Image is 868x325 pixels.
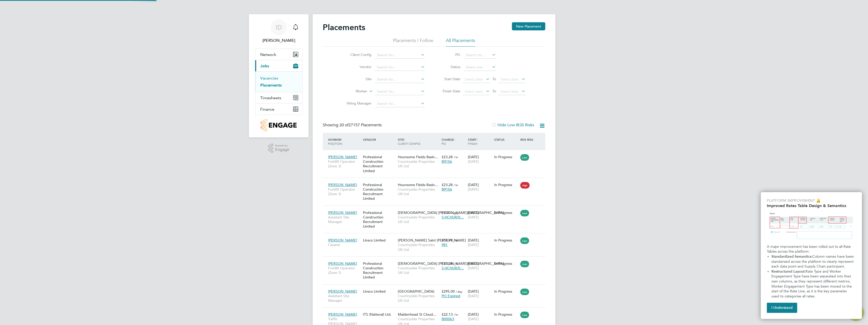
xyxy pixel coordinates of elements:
[375,76,425,83] input: Search for...
[255,37,302,44] span: Iana Dobac
[362,208,397,231] div: Professional Construction Recruitment Limited
[494,238,518,242] div: In Progress
[771,254,812,259] strong: Standardized Semantics:
[442,187,452,192] span: B9156
[438,77,460,81] label: Start Date
[260,95,281,100] span: Timesheets
[362,152,397,176] div: Professional Construction Recruitment Limited
[276,24,282,31] span: ID
[468,215,479,219] span: [DATE]
[519,135,536,144] div: IR35 Risk
[328,294,360,303] span: Assistant Site Manager
[255,19,302,44] a: Go to account details
[767,303,797,313] button: I Understand
[442,238,453,242] span: £18.79
[362,135,397,144] div: Vendor
[767,203,856,208] h2: Improved Rates Table Design & Semantics
[520,210,529,216] span: Low
[467,180,493,194] div: [DATE]
[362,310,397,319] div: ITS (National) Ltd.
[467,235,493,250] div: [DATE]
[771,269,853,298] span: Rate Type and Worker Engagement Type have been separated into their own columns, as they represen...
[398,187,439,196] span: Countryside Properties UK Ltd
[771,269,806,274] strong: Restructured Layout:
[468,294,479,298] span: [DATE]
[442,294,460,298] span: PO Expired
[338,89,367,94] label: Worker
[339,123,349,128] span: 30 of
[452,211,458,215] span: / day
[761,192,862,319] div: Improved Rate Table Semantics
[520,261,529,267] span: Low
[328,182,357,187] span: [PERSON_NAME]
[328,238,357,242] span: [PERSON_NAME]
[362,287,397,296] div: Linsco Limited
[467,287,493,301] div: [DATE]
[493,135,519,144] div: Status
[454,155,458,159] span: / hr
[442,242,448,247] span: 981
[468,242,479,247] span: [DATE]
[454,238,458,242] span: / hr
[342,52,372,57] label: Client Config
[442,137,455,146] span: / PO
[767,198,856,203] p: Platform Improvement 🔔
[375,100,425,107] input: Search for...
[342,77,372,81] label: Site
[328,187,360,196] span: Forklift Operator (Zone 3)
[465,77,483,82] span: Select date
[442,289,455,294] span: £295.00
[494,261,518,266] div: In Progress
[454,313,458,316] span: / hr
[491,88,497,94] span: To
[342,65,372,69] label: Vendor
[398,266,439,275] span: Countryside Properties UK Ltd
[393,37,433,47] li: Placements I Follow
[438,52,460,57] label: PO
[467,259,493,273] div: [DATE]
[440,135,467,148] div: Charge
[323,123,383,128] div: Showing
[500,89,518,94] span: Select date
[398,215,439,224] span: Countryside Properties UK Ltd
[442,215,464,219] span: S-HCHUR/0…
[375,64,425,71] input: Search for...
[398,294,439,303] span: Countryside Properties UK Ltd
[438,89,460,93] label: Finish Date
[494,210,518,215] div: In Progress
[260,76,278,80] a: Vacancies
[398,242,439,252] span: Countryside Properties UK Ltd
[442,182,453,187] span: £23.28
[275,148,289,152] span: Engage
[520,182,530,189] span: High
[328,242,360,247] span: Cleaner
[767,210,856,242] img: Updated Rates Table Design & Semantics
[442,261,453,266] span: £23.28
[362,180,397,204] div: Professional Construction Recruitment Limited
[442,317,454,321] span: B00063
[767,244,856,254] p: A major improvement has been rolled out to all Rate Tables across the platform:
[375,52,425,59] input: Search for...
[494,289,518,294] div: In Progress
[328,159,360,168] span: Forklift Operator (Zone 3)
[275,144,289,148] span: Powered by
[442,266,464,270] span: S-HCHUR/0…
[398,159,439,168] span: Countryside Properties UK Ltd
[398,210,504,215] span: [DEMOGRAPHIC_DATA] [PERSON_NAME][GEOGRAPHIC_DATA]
[342,101,372,106] label: Hiring Manager
[362,235,397,245] div: Linsco Limited
[467,208,493,222] div: [DATE]
[467,152,493,166] div: [DATE]
[328,155,357,159] span: [PERSON_NAME]
[398,182,438,187] span: Hounsome Fields Basin…
[438,65,460,69] label: Status
[260,83,282,88] a: Placements
[328,266,360,275] span: Forklift Operator (Zone 3)
[339,123,382,128] span: 27157 Placements
[442,159,452,164] span: B9156
[442,210,451,215] span: £0.00
[328,289,357,294] span: [PERSON_NAME]
[500,77,518,82] span: Select date
[520,154,529,161] span: Low
[468,317,479,321] span: [DATE]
